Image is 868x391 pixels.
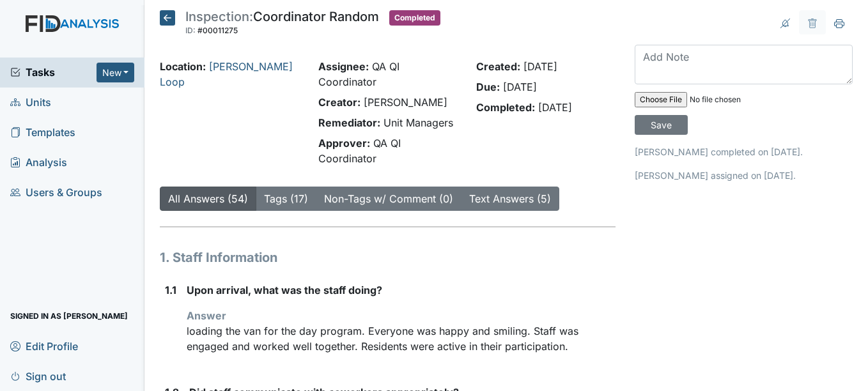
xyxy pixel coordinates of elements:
span: Users & Groups [10,183,102,203]
label: Upon arrival, what was the staff doing? [187,282,382,298]
a: Text Answers (5) [469,192,551,205]
strong: Location: [160,60,206,73]
span: Analysis [10,153,67,172]
p: [PERSON_NAME] completed on [DATE]. [635,145,853,158]
strong: Assignee: [318,60,369,73]
input: Save [635,115,688,135]
strong: Answer [187,309,226,322]
span: [PERSON_NAME] [364,96,447,109]
span: Completed [389,10,440,26]
span: [DATE] [538,101,572,114]
span: Inspection: [185,9,253,24]
strong: Completed: [476,101,535,114]
span: Edit Profile [10,336,78,356]
span: Sign out [10,366,66,386]
h1: 1. Staff Information [160,248,615,267]
button: All Answers (54) [160,187,256,211]
p: [PERSON_NAME] assigned on [DATE]. [635,169,853,182]
span: Unit Managers [384,116,453,129]
button: Text Answers (5) [461,187,559,211]
span: Signed in as [PERSON_NAME] [10,306,128,326]
span: [DATE] [503,80,537,93]
span: Units [10,93,51,112]
a: Non-Tags w/ Comment (0) [324,192,453,205]
strong: Created: [476,60,520,73]
strong: Approver: [318,137,370,149]
a: Tags (17) [264,192,308,205]
span: ID: [185,26,196,35]
div: Coordinator Random [185,10,379,38]
span: [DATE] [523,60,557,73]
strong: Remediator: [318,116,380,129]
p: loading the van for the day program. Everyone was happy and smiling. Staff was engaged and worked... [187,323,615,354]
a: [PERSON_NAME] Loop [160,60,293,88]
strong: Due: [476,80,500,93]
a: Tasks [10,65,97,80]
span: Templates [10,123,75,142]
a: All Answers (54) [168,192,248,205]
button: New [97,63,135,82]
label: 1.1 [165,282,176,298]
button: Non-Tags w/ Comment (0) [316,187,461,211]
button: Tags (17) [256,187,316,211]
strong: Creator: [318,96,360,109]
span: #00011275 [198,26,238,35]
